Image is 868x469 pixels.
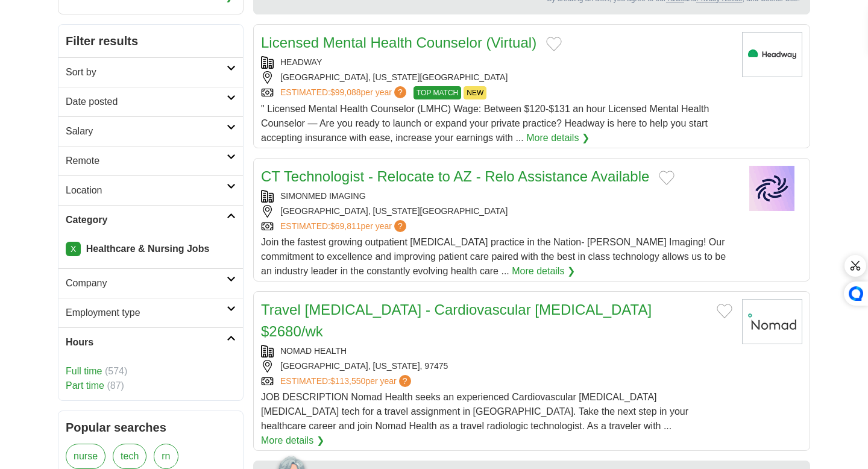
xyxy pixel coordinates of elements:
span: ? [394,86,406,98]
img: Company logo [742,166,802,211]
a: ESTIMATED:$113,550per year? [280,375,414,388]
h2: Employment type [66,306,227,320]
button: Add to favorite jobs [659,171,675,185]
span: $69,811 [330,221,361,231]
a: Full time [66,366,102,376]
a: More details ❯ [512,264,575,279]
a: X [66,242,81,256]
h2: Popular searches [66,418,236,436]
div: [GEOGRAPHIC_DATA], [US_STATE][GEOGRAPHIC_DATA] [261,205,732,218]
a: ESTIMATED:$99,088per year? [280,86,409,99]
h2: Company [66,276,227,291]
span: JOB DESCRIPTION Nomad Health seeks an experienced Cardiovascular [MEDICAL_DATA] [MEDICAL_DATA] te... [261,392,688,431]
a: Salary [58,116,243,146]
h2: Remote [66,154,227,168]
a: Category [58,205,243,234]
button: Add to favorite jobs [717,304,732,318]
a: Travel [MEDICAL_DATA] - Cardiovascular [MEDICAL_DATA] $2680/wk [261,301,652,339]
a: More details ❯ [261,433,324,448]
a: Remote [58,146,243,175]
div: [GEOGRAPHIC_DATA], [US_STATE][GEOGRAPHIC_DATA] [261,71,732,84]
a: NOMAD HEALTH [280,346,347,356]
a: HEADWAY [280,57,322,67]
img: Nomad Health logo [742,299,802,344]
span: ? [399,375,411,387]
h2: Salary [66,124,227,139]
a: nurse [66,444,105,469]
a: CT Technologist - Relocate to AZ - Relo Assistance Available [261,168,649,184]
img: Headway logo [742,32,802,77]
a: More details ❯ [526,131,590,145]
span: Join the fastest growing outpatient [MEDICAL_DATA] practice in the Nation- [PERSON_NAME] Imaging!... [261,237,726,276]
h2: Date posted [66,95,227,109]
a: Sort by [58,57,243,87]
a: Company [58,268,243,298]
button: Add to favorite jobs [546,37,562,51]
h2: Filter results [58,25,243,57]
h2: Location [66,183,227,198]
a: Employment type [58,298,243,327]
div: SIMONMED IMAGING [261,190,732,203]
a: Hours [58,327,243,357]
a: Date posted [58,87,243,116]
a: rn [154,444,178,469]
a: Licensed Mental Health Counselor (Virtual) [261,34,536,51]
span: $113,550 [330,376,365,386]
span: $99,088 [330,87,361,97]
h2: Category [66,213,227,227]
a: Part time [66,380,104,391]
div: [GEOGRAPHIC_DATA], [US_STATE], 97475 [261,360,732,373]
a: ESTIMATED:$69,811per year? [280,220,409,233]
h2: Sort by [66,65,227,80]
h2: Hours [66,335,227,350]
span: (87) [107,380,124,391]
a: Location [58,175,243,205]
span: NEW [464,86,486,99]
span: ? [394,220,406,232]
span: " Licensed Mental Health Counselor (LMHC) Wage: Between $120-$131 an hour Licensed Mental Health ... [261,104,709,143]
strong: Healthcare & Nursing Jobs [86,244,210,254]
span: (574) [105,366,127,376]
span: TOP MATCH [414,86,461,99]
a: tech [113,444,146,469]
